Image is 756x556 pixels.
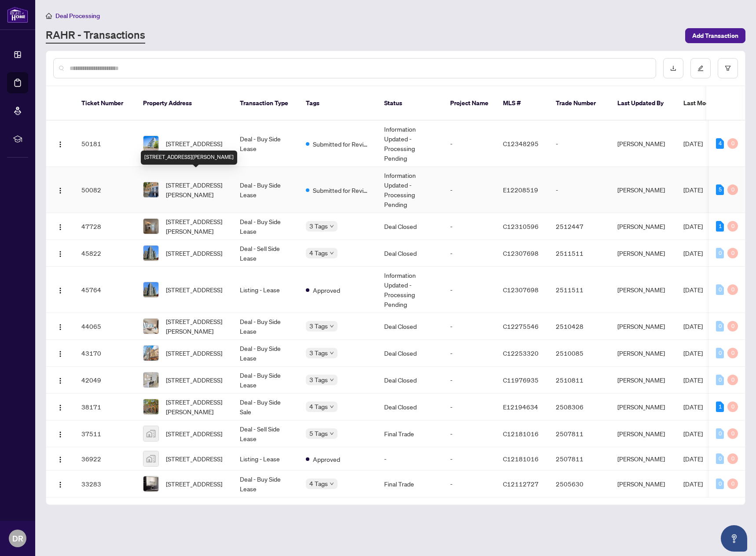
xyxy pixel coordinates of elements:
td: Deal - Sell Side Lease [233,240,299,267]
img: Logo [57,250,64,258]
td: Deal - Buy Side Lease [233,313,299,340]
td: [PERSON_NAME] [610,447,676,471]
img: Logo [57,350,64,357]
span: [STREET_ADDRESS] [166,248,222,258]
span: [STREET_ADDRESS][PERSON_NAME] [166,317,226,336]
td: Information Updated - Processing Pending [377,267,443,313]
span: filter [725,65,731,71]
td: 43170 [74,340,136,367]
span: [STREET_ADDRESS] [166,429,222,438]
div: 0 [727,184,738,195]
button: Add Transaction [685,28,745,43]
span: Submitted for Review [313,139,370,149]
td: Deal Closed [377,367,443,394]
img: Logo [57,324,64,331]
td: [PERSON_NAME] [610,267,676,313]
span: home [46,13,52,19]
span: C12181016 [503,430,539,438]
td: Deal Closed [377,340,443,367]
td: 2511511 [549,240,610,267]
td: 2507811 [549,447,610,471]
span: C12275546 [503,322,539,330]
span: Deal Processing [55,12,100,20]
td: Listing - Lease [233,447,299,471]
td: Listing - Lease [233,267,299,313]
button: Logo [53,219,67,233]
span: Approved [313,285,340,295]
td: Deal - Buy Side Lease [233,340,299,367]
td: [PERSON_NAME] [610,367,676,394]
td: 45822 [74,240,136,267]
div: 0 [716,375,724,385]
span: C12307698 [503,249,539,257]
button: filter [718,58,738,78]
img: Logo [57,141,64,148]
span: down [330,224,334,228]
div: 0 [727,221,738,232]
span: 4 Tags [309,401,328,412]
th: MLS # [496,86,549,121]
td: [PERSON_NAME] [610,121,676,167]
td: [PERSON_NAME] [610,240,676,267]
button: Logo [53,136,67,151]
span: [STREET_ADDRESS] [166,139,222,148]
span: [STREET_ADDRESS][PERSON_NAME] [166,180,226,199]
span: [DATE] [683,403,703,411]
td: - [549,167,610,213]
img: thumbnail-img [143,246,158,261]
td: Deal - Buy Side Lease [233,167,299,213]
th: Tags [299,86,377,121]
td: 37511 [74,420,136,447]
td: Deal Closed [377,394,443,420]
td: 38171 [74,394,136,420]
span: Last Modified Date [683,98,737,108]
span: [DATE] [683,376,703,384]
button: Logo [53,283,67,297]
img: thumbnail-img [143,182,158,197]
span: 3 Tags [309,375,328,385]
td: 45764 [74,267,136,313]
span: down [330,378,334,382]
span: 4 Tags [309,248,328,258]
span: [DATE] [683,249,703,257]
td: - [443,447,496,471]
span: [DATE] [683,322,703,330]
span: E12208519 [503,186,538,194]
th: Project Name [443,86,496,121]
span: [STREET_ADDRESS] [166,375,222,385]
td: 2510428 [549,313,610,340]
td: Deal - Buy Side Lease [233,213,299,240]
img: Logo [57,404,64,411]
div: 0 [716,479,724,489]
img: Logo [57,287,64,294]
span: down [330,324,334,328]
td: 2507811 [549,420,610,447]
td: - [443,240,496,267]
td: 2510811 [549,367,610,394]
td: - [443,420,496,447]
span: [DATE] [683,455,703,463]
div: 0 [716,284,724,295]
button: Logo [53,246,67,260]
button: Logo [53,427,67,441]
td: - [443,394,496,420]
div: 0 [716,453,724,464]
span: C12181016 [503,455,539,463]
td: - [377,447,443,471]
img: logo [7,7,28,23]
td: - [443,121,496,167]
td: Information Updated - Processing Pending [377,167,443,213]
td: - [443,167,496,213]
td: - [549,121,610,167]
div: 0 [727,401,738,412]
td: 2511511 [549,267,610,313]
div: 0 [727,453,738,464]
span: C12307698 [503,286,539,294]
div: [STREET_ADDRESS][PERSON_NAME] [141,151,237,165]
td: - [443,340,496,367]
div: 0 [716,321,724,331]
button: Logo [53,346,67,360]
span: download [670,65,676,71]
span: C12348295 [503,140,539,147]
th: Last Modified Date [676,86,756,121]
